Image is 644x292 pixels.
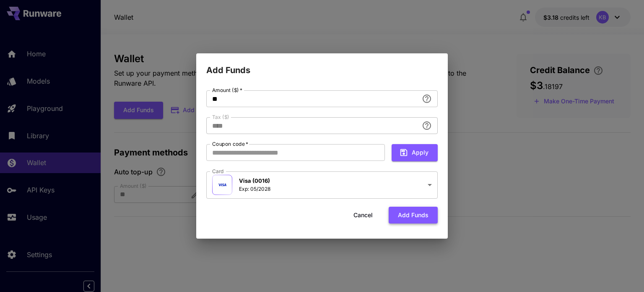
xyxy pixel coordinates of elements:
button: Apply [392,144,438,161]
label: Coupon code [212,140,248,147]
h2: Add Funds [196,53,448,77]
button: Add funds [389,207,438,224]
label: Amount ($) [212,87,242,94]
button: Cancel [344,207,382,224]
label: Tax ($) [212,113,229,121]
p: Exp: 05/2028 [239,185,270,193]
label: Card [212,168,224,175]
p: Visa (0016) [239,177,270,185]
